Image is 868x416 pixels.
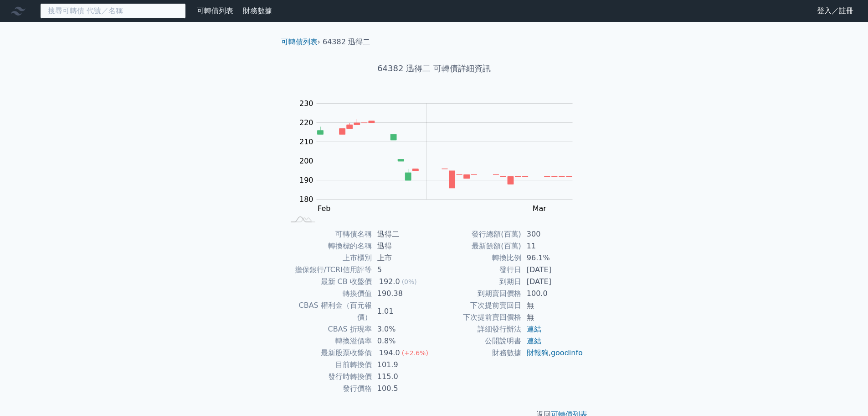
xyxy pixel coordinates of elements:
[285,335,372,347] td: 轉換溢價率
[372,240,434,252] td: 迅得
[434,288,521,300] td: 到期賣回價格
[372,288,434,300] td: 190.38
[299,195,313,204] tspan: 180
[372,228,434,240] td: 迅得二
[299,176,313,184] tspan: 190
[527,348,549,357] a: 財報狗
[318,204,330,213] tspan: Feb
[372,323,434,335] td: 3.0%
[285,240,372,252] td: 轉換標的名稱
[285,359,372,371] td: 目前轉換價
[285,371,372,383] td: 發行時轉換價
[372,300,434,323] td: 1.01
[521,276,584,288] td: [DATE]
[372,335,434,347] td: 0.8%
[402,278,417,285] span: (0%)
[281,37,320,47] li: ›
[243,6,272,15] a: 財務數據
[521,252,584,264] td: 96.1%
[527,337,541,345] a: 連結
[285,228,372,240] td: 可轉債名稱
[285,288,372,300] td: 轉換價值
[434,347,521,359] td: 財務數據
[285,323,372,335] td: CBAS 折現率
[551,348,583,357] a: goodinfo
[285,252,372,264] td: 上市櫃別
[285,264,372,276] td: 擔保銀行/TCRI信用評等
[527,325,541,333] a: 連結
[377,347,402,359] div: 194.0
[521,311,584,323] td: 無
[285,347,372,359] td: 最新股票收盤價
[521,264,584,276] td: [DATE]
[299,118,313,127] tspan: 220
[521,347,584,359] td: ,
[521,300,584,311] td: 無
[434,311,521,323] td: 下次提前賣回價格
[299,99,313,108] tspan: 230
[521,288,584,300] td: 100.0
[285,383,372,395] td: 發行價格
[434,335,521,347] td: 公開說明書
[434,264,521,276] td: 發行日
[285,276,372,288] td: 最新 CB 收盤價
[434,300,521,311] td: 下次提前賣回日
[434,252,521,264] td: 轉換比例
[299,157,313,165] tspan: 200
[295,99,586,213] g: Chart
[372,371,434,383] td: 115.0
[197,6,233,15] a: 可轉債列表
[434,240,521,252] td: 最新餘額(百萬)
[402,349,428,357] span: (+2.6%)
[372,252,434,264] td: 上市
[372,264,434,276] td: 5
[434,228,521,240] td: 發行總額(百萬)
[281,37,318,46] a: 可轉債列表
[299,137,313,146] tspan: 210
[274,62,595,75] h1: 64382 迅得二 可轉債詳細資訊
[434,323,521,335] td: 詳細發行辦法
[285,300,372,323] td: CBAS 權利金（百元報價）
[521,240,584,252] td: 11
[434,276,521,288] td: 到期日
[533,204,547,213] tspan: Mar
[323,37,370,47] li: 64382 迅得二
[40,3,186,19] input: 搜尋可轉債 代號／名稱
[377,276,402,288] div: 192.0
[372,359,434,371] td: 101.9
[810,4,861,18] a: 登入／註冊
[521,228,584,240] td: 300
[372,383,434,395] td: 100.5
